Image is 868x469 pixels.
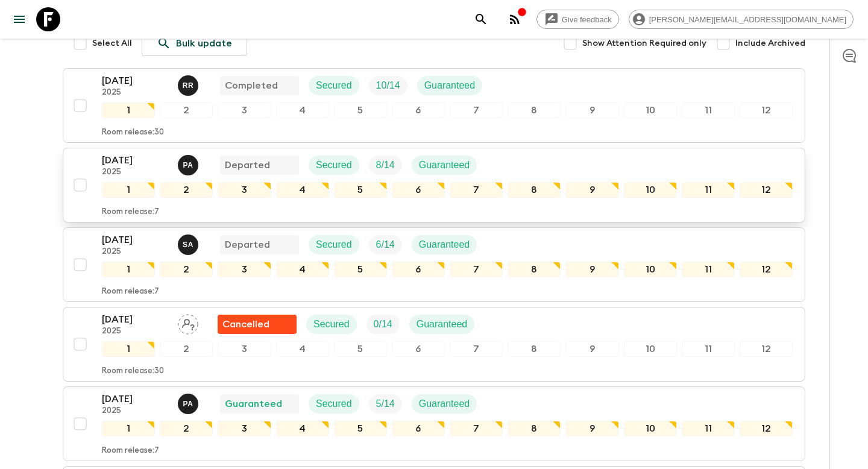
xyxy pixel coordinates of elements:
[63,227,805,302] button: [DATE]2025Suren AbeykoonDepartedSecuredTrip FillGuaranteed123456789101112Room release:7
[309,76,359,95] div: Secured
[102,367,164,376] p: Room release: 30
[369,76,407,95] div: Trip Fill
[624,262,677,277] div: 10
[176,36,232,51] p: Bulk update
[450,102,503,118] div: 7
[183,399,193,409] p: P A
[225,78,278,93] p: Completed
[160,341,213,357] div: 2
[740,421,793,436] div: 12
[63,148,805,222] button: [DATE]2025Prasad AdikariDepartedSecuredTrip FillGuaranteed123456789101112Room release:7
[740,262,793,277] div: 12
[450,262,503,277] div: 7
[218,102,271,118] div: 3
[450,182,503,198] div: 7
[682,182,735,198] div: 11
[309,156,359,175] div: Secured
[417,317,468,332] p: Guaranteed
[218,262,271,277] div: 3
[419,158,470,172] p: Guaranteed
[392,182,445,198] div: 6
[102,327,168,336] p: 2025
[334,341,387,357] div: 5
[450,341,503,357] div: 7
[102,262,155,277] div: 1
[508,102,561,118] div: 8
[102,74,168,88] p: [DATE]
[565,262,618,277] div: 9
[376,78,400,93] p: 10 / 14
[629,10,854,29] div: [PERSON_NAME][EMAIL_ADDRESS][DOMAIN_NAME]
[392,341,445,357] div: 6
[178,394,201,414] button: PA
[102,247,168,257] p: 2025
[376,158,395,172] p: 8 / 14
[508,341,561,357] div: 8
[178,79,201,89] span: Ramli Raban
[565,421,618,436] div: 9
[276,182,329,198] div: 4
[63,68,805,143] button: [DATE]2025Ramli Raban CompletedSecuredTrip FillGuaranteed123456789101112Room release:30
[102,128,164,137] p: Room release: 30
[374,317,392,332] p: 0 / 14
[218,421,271,436] div: 3
[369,235,402,254] div: Trip Fill
[63,307,805,382] button: [DATE]2025Assign pack leaderFlash Pack cancellationSecuredTrip FillGuaranteed123456789101112Room ...
[376,238,395,252] p: 6 / 14
[142,31,247,56] a: Bulk update
[419,397,470,411] p: Guaranteed
[102,446,159,456] p: Room release: 7
[369,394,402,414] div: Trip Fill
[740,341,793,357] div: 12
[682,421,735,436] div: 11
[7,7,31,31] button: menu
[63,386,805,461] button: [DATE]2025Prasad AdikariGuaranteedSecuredTrip FillGuaranteed123456789101112Room release:7
[102,392,168,406] p: [DATE]
[102,287,159,297] p: Room release: 7
[740,102,793,118] div: 12
[565,102,618,118] div: 9
[316,238,352,252] p: Secured
[555,15,618,24] span: Give feedback
[102,421,155,436] div: 1
[178,318,198,327] span: Assign pack leader
[309,394,359,414] div: Secured
[508,182,561,198] div: 8
[160,182,213,198] div: 2
[366,315,400,334] div: Trip Fill
[369,156,402,175] div: Trip Fill
[508,421,561,436] div: 8
[735,37,805,49] span: Include Archived
[218,341,271,357] div: 3
[306,315,357,334] div: Secured
[102,341,155,357] div: 1
[102,182,155,198] div: 1
[160,421,213,436] div: 2
[508,262,561,277] div: 8
[160,262,213,277] div: 2
[178,397,201,407] span: Prasad Adikari
[565,341,618,357] div: 9
[334,182,387,198] div: 5
[469,7,493,31] button: search adventures
[225,158,270,172] p: Departed
[624,421,677,436] div: 10
[102,207,159,217] p: Room release: 7
[624,182,677,198] div: 10
[624,102,677,118] div: 10
[313,317,350,332] p: Secured
[419,238,470,252] p: Guaranteed
[582,37,706,49] span: Show Attention Required only
[316,158,352,172] p: Secured
[424,78,476,93] p: Guaranteed
[178,159,201,168] span: Prasad Adikari
[740,182,793,198] div: 12
[102,312,168,327] p: [DATE]
[218,182,271,198] div: 3
[643,15,853,24] span: [PERSON_NAME][EMAIL_ADDRESS][DOMAIN_NAME]
[276,421,329,436] div: 4
[334,262,387,277] div: 5
[682,341,735,357] div: 11
[376,397,395,411] p: 5 / 14
[392,102,445,118] div: 6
